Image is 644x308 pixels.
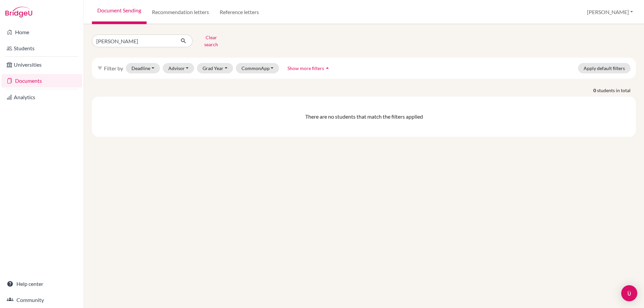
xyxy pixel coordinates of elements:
[163,63,195,73] button: Advisor
[324,65,331,71] i: arrow_drop_up
[104,65,123,71] span: Filter by
[1,25,82,39] a: Home
[1,74,82,87] a: Documents
[287,65,324,71] span: Show more filters
[236,63,279,73] button: CommonApp
[584,6,636,18] button: [PERSON_NAME]
[97,65,103,71] i: filter_list
[193,32,230,50] button: Clear search
[95,113,633,121] div: There are no students that match the filters applied
[578,63,631,73] button: Apply default filters
[1,58,82,71] a: Universities
[1,42,82,55] a: Students
[197,63,233,73] button: Grad Year
[621,285,637,301] div: Open Intercom Messenger
[1,277,82,291] a: Help center
[593,87,597,94] strong: 0
[92,35,175,47] input: Find student by name...
[597,87,636,94] span: students in total
[1,90,82,104] a: Analytics
[126,63,160,73] button: Deadline
[5,7,32,17] img: Bridge-U
[282,63,336,73] button: Show more filtersarrow_drop_up
[1,293,82,307] a: Community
